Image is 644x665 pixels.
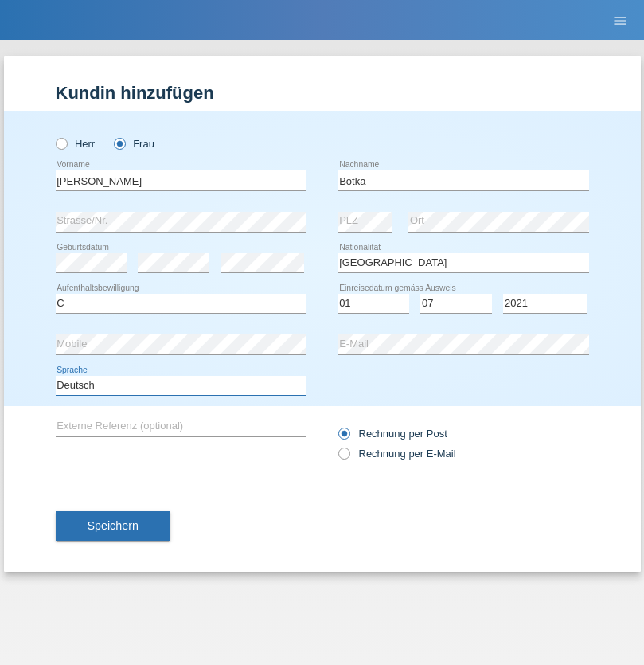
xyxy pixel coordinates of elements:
input: Frau [114,138,124,148]
button: Speichern [56,511,170,542]
a: menu [604,15,636,25]
label: Rechnung per E-Mail [338,448,456,460]
label: Rechnung per Post [338,428,447,440]
label: Herr [56,138,96,150]
input: Rechnung per Post [338,428,349,448]
input: Rechnung per E-Mail [338,448,349,467]
span: Speichern [88,519,139,532]
h1: Kundin hinzufügen [56,83,589,103]
label: Frau [114,138,154,150]
input: Herr [56,138,66,148]
i: menu [612,13,628,29]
